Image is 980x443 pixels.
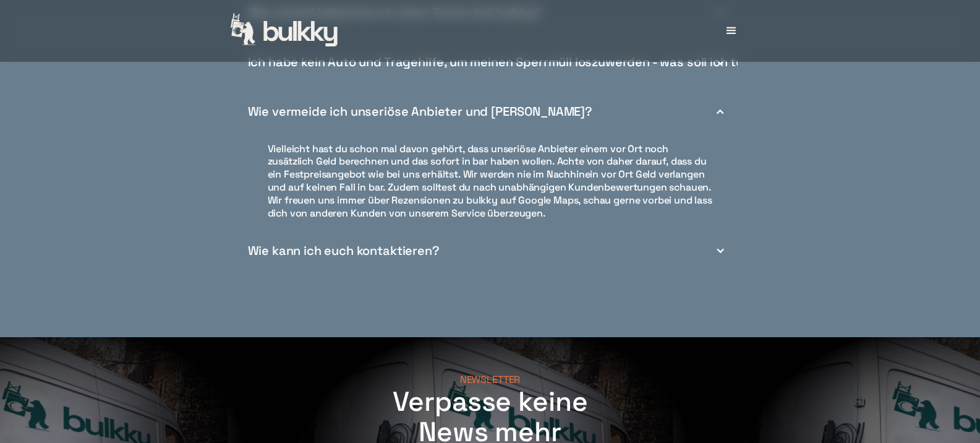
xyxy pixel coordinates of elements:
[248,244,440,257] div: Wie kann ich euch kontaktieren?
[460,374,520,387] div: NEWSLETTER
[713,12,750,49] div: menu
[243,137,738,226] nav: Wie vermeide ich unseriöse Anbieter und [PERSON_NAME]?
[248,105,592,118] div: Wie vermeide ich unseriöse Anbieter und [PERSON_NAME]?
[231,13,339,49] a: home
[243,226,738,275] div: Wie kann ich euch kontaktieren?
[255,137,725,226] a: Vielleicht hast du schon mal davon gehört, dass unseriöse Anbieter einem vor Ort noch zusätzlich ...
[243,87,738,137] div: Wie vermeide ich unseriöse Anbieter und [PERSON_NAME]?
[248,56,758,69] div: Ich habe kein Auto und Tragehilfe, um meinen Sperrmüll loszuwerden - was soll ich tun?
[243,38,738,87] div: Ich habe kein Auto und Tragehilfe, um meinen Sperrmüll loszuwerden - was soll ich tun?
